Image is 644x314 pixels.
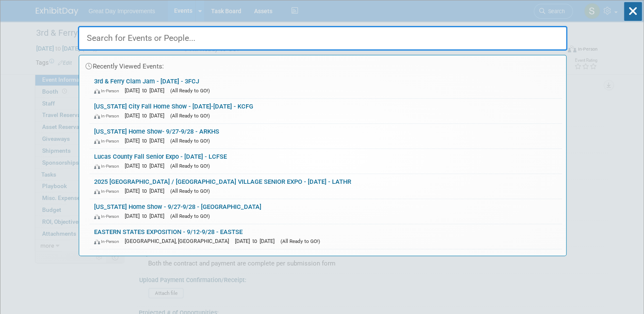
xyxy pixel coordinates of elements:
span: [DATE] to [DATE] [125,87,169,94]
span: (All Ready to GO!) [280,238,320,244]
span: (All Ready to GO!) [170,213,210,219]
span: (All Ready to GO!) [170,113,210,119]
input: Search for Events or People... [78,26,567,51]
span: [DATE] to [DATE] [125,163,169,169]
span: In-Person [94,113,123,119]
span: [DATE] to [DATE] [125,188,169,194]
span: (All Ready to GO!) [170,188,210,194]
a: [US_STATE] Home Show- 9/27-9/28 - ARKHS In-Person [DATE] to [DATE] (All Ready to GO!) [90,124,562,148]
div: Recently Viewed Events: [83,55,562,74]
span: In-Person [94,88,123,94]
span: (All Ready to GO!) [170,88,210,94]
span: In-Person [94,188,123,194]
span: (All Ready to GO!) [170,163,210,169]
a: Lucas County Fall Senior Expo - [DATE] - LCFSE In-Person [DATE] to [DATE] (All Ready to GO!) [90,149,562,174]
span: (All Ready to GO!) [170,138,210,144]
a: 3rd & Ferry Clam Jam - [DATE] - 3FCJ In-Person [DATE] to [DATE] (All Ready to GO!) [90,74,562,98]
span: [GEOGRAPHIC_DATA], [GEOGRAPHIC_DATA] [125,238,233,244]
span: [DATE] to [DATE] [125,213,169,219]
span: [DATE] to [DATE] [235,238,279,244]
span: In-Person [94,214,123,219]
span: In-Person [94,163,123,169]
span: [DATE] to [DATE] [125,137,169,144]
span: In-Person [94,138,123,144]
a: [US_STATE] City Fall Home Show - [DATE]-[DATE] - KCFG In-Person [DATE] to [DATE] (All Ready to GO!) [90,99,562,123]
a: EASTERN STATES EXPOSITION - 9/12-9/28 - EASTSE In-Person [GEOGRAPHIC_DATA], [GEOGRAPHIC_DATA] [DA... [90,224,562,249]
span: In-Person [94,239,123,244]
span: [DATE] to [DATE] [125,112,169,119]
a: [US_STATE] Home Show - 9/27-9/28 - [GEOGRAPHIC_DATA] In-Person [DATE] to [DATE] (All Ready to GO!) [90,199,562,224]
a: 2025 [GEOGRAPHIC_DATA] / [GEOGRAPHIC_DATA] VILLAGE SENIOR EXPO - [DATE] - LATHR In-Person [DATE] ... [90,174,562,199]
